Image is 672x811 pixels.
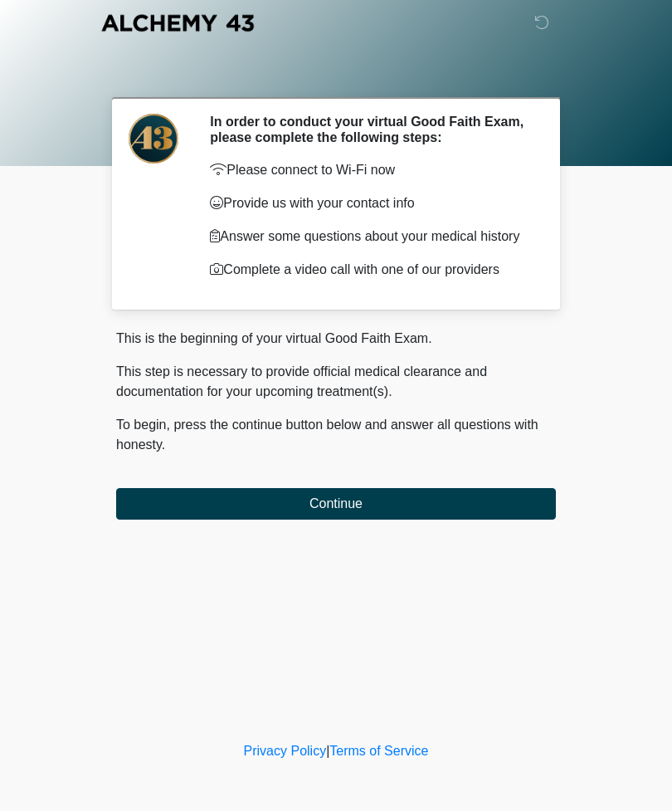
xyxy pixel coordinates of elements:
p: Complete a video call with one of our providers [210,260,531,280]
img: Agent Avatar [129,114,178,164]
p: To begin, press the continue button below and answer all questions with honesty. [116,415,556,455]
p: Provide us with your contact info [210,193,531,213]
h2: In order to conduct your virtual Good Faith Exam, please complete the following steps: [210,114,531,145]
p: This step is necessary to provide official medical clearance and documentation for your upcoming ... [116,362,556,402]
a: Terms of Service [329,744,428,758]
a: Privacy Policy [244,744,327,758]
h1: ‎ ‎ ‎ ‎ [104,60,568,90]
a: | [326,744,329,758]
p: Please connect to Wi-Fi now [210,160,531,180]
p: Answer some questions about your medical history [210,227,531,247]
p: This is the beginning of your virtual Good Faith Exam. [116,329,556,349]
img: Alchemy 43 Logo [100,12,256,33]
button: Continue [116,488,556,520]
